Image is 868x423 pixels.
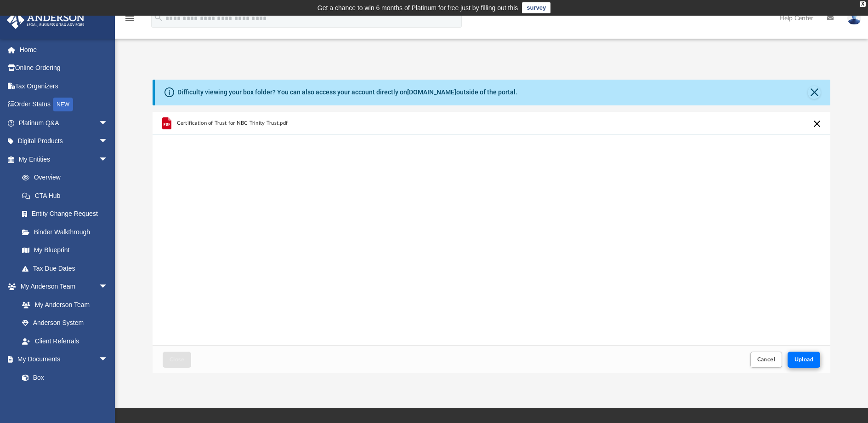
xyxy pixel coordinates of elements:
span: Close [170,357,184,362]
a: Online Ordering [6,59,122,77]
button: Close [808,86,821,99]
a: survey [522,2,550,13]
a: Order StatusNEW [6,95,122,114]
div: Get a chance to win 6 months of Platinum for free just by filling out this [318,2,518,13]
a: Platinum Q&Aarrow_drop_down [6,114,122,132]
div: close [860,1,866,7]
span: arrow_drop_down [99,150,117,169]
a: Box [13,368,113,387]
div: Difficulty viewing your box folder? You can also access your account directly on outside of the p... [177,87,517,97]
a: Tax Organizers [6,77,122,95]
i: search [153,12,164,23]
a: My Blueprint [13,241,117,260]
a: My Anderson Teamarrow_drop_down [6,278,117,296]
div: NEW [53,98,73,111]
img: Anderson Advisors Platinum Portal [4,11,87,29]
img: User Pic [847,12,861,25]
span: Cancel [757,357,776,362]
div: grid [153,112,830,346]
a: My Entitiesarrow_drop_down [6,150,122,168]
a: Anderson System [13,314,117,332]
a: My Anderson Team [13,296,113,314]
span: Upload [794,357,814,362]
a: Binder Walkthrough [13,223,122,241]
a: Meeting Minutes [13,387,117,405]
a: Client Referrals [13,332,117,350]
i: menu [124,13,135,24]
a: CTA Hub [13,186,122,205]
button: Cancel this upload [811,118,823,129]
a: Tax Due Dates [13,259,122,278]
span: arrow_drop_down [99,278,117,296]
a: [DOMAIN_NAME] [407,88,456,96]
a: My Documentsarrow_drop_down [6,350,117,369]
a: Entity Change Request [13,205,122,223]
span: Certification of Trust for NBC Trinity Trust.pdf [176,120,288,126]
span: arrow_drop_down [99,132,117,151]
a: menu [124,17,135,24]
span: arrow_drop_down [99,114,117,133]
button: Cancel [750,352,783,368]
span: arrow_drop_down [99,350,117,369]
a: Home [6,41,122,59]
div: Upload [153,112,830,374]
button: Upload [788,352,821,368]
a: Digital Productsarrow_drop_down [6,132,122,151]
a: Overview [13,168,122,187]
button: Close [163,352,191,368]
